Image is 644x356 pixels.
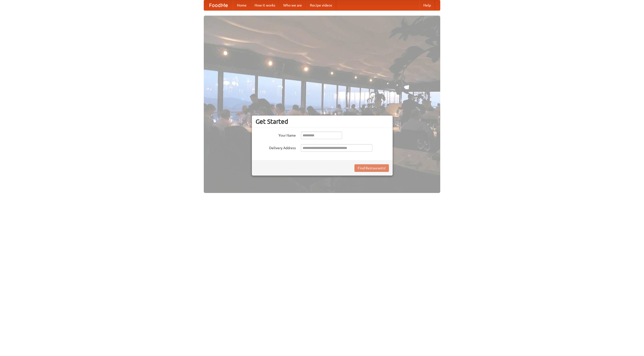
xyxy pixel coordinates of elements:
label: Your Name [256,132,296,138]
a: Help [419,0,435,10]
a: Recipe videos [306,0,336,10]
a: Home [233,0,251,10]
a: FoodMe [204,0,233,10]
a: Who we are [279,0,306,10]
a: How it works [251,0,279,10]
button: Find Restaurants! [354,164,389,172]
h3: Get Started [256,118,389,125]
label: Delivery Address [256,144,296,150]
